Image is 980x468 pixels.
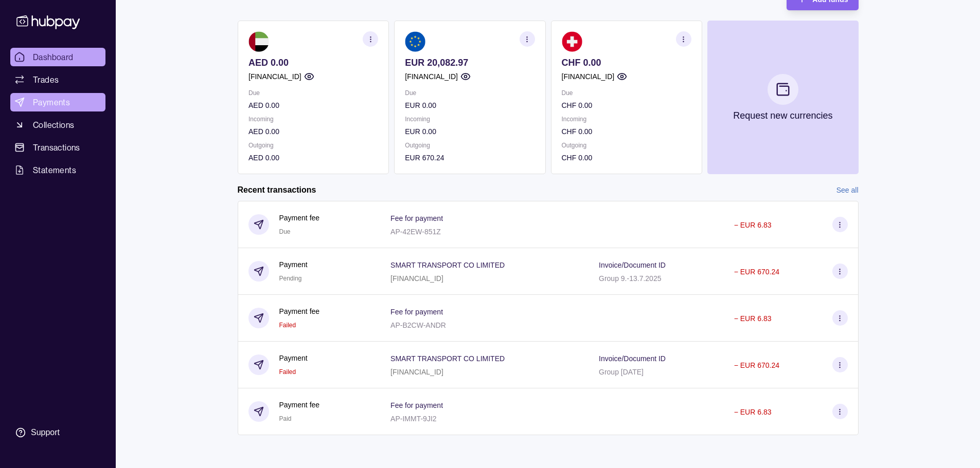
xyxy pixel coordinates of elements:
[248,31,269,52] img: ae
[390,354,505,363] p: SMART TRANSPORT CO LIMITED
[734,221,772,229] p: − EUR 6.83
[279,322,296,329] span: Failed
[599,354,666,363] p: Invoice/Document ID
[390,368,443,376] p: [FINANCIAL_ID]
[33,141,80,154] span: Transactions
[390,401,443,409] p: Fee for payment
[390,214,443,222] p: Fee for payment
[405,57,534,68] p: EUR 20,082.97
[33,164,76,176] span: Statements
[10,116,105,134] a: Collections
[561,57,691,68] p: CHF 0.00
[599,274,661,283] p: Group 9.-13.7.2025
[279,228,291,235] span: Due
[33,51,74,63] span: Dashboard
[405,152,534,163] p: EUR 670.24
[279,306,320,317] p: Payment fee
[248,100,378,111] p: AED 0.00
[10,161,105,179] a: Statements
[734,361,779,369] p: − EUR 670.24
[248,57,378,68] p: AED 0.00
[561,100,691,111] p: CHF 0.00
[33,73,59,86] span: Trades
[405,87,534,99] p: Due
[279,415,292,422] span: Paid
[10,48,105,66] a: Dashboard
[279,259,308,270] p: Payment
[390,228,441,236] p: AP-42EW-851Z
[405,140,534,151] p: Outgoing
[405,71,458,82] p: [FINANCIAL_ID]
[248,140,378,151] p: Outgoing
[405,114,534,125] p: Incoming
[279,275,302,282] span: Pending
[279,352,308,364] p: Payment
[734,314,772,323] p: − EUR 6.83
[561,140,691,151] p: Outgoing
[10,93,105,111] a: Payments
[390,415,436,423] p: AP-IMMT-9JI2
[390,308,443,316] p: Fee for payment
[279,212,320,223] p: Payment fee
[248,87,378,99] p: Due
[390,274,443,283] p: [FINANCIAL_ID]
[33,96,70,108] span: Payments
[10,138,105,157] a: Transactions
[10,70,105,89] a: Trades
[561,152,691,163] p: CHF 0.00
[238,184,316,196] h2: Recent transactions
[248,152,378,163] p: AED 0.00
[734,408,772,416] p: − EUR 6.83
[734,268,779,276] p: − EUR 670.24
[390,261,505,269] p: SMART TRANSPORT CO LIMITED
[390,321,446,329] p: AP-B2CW-ANDR
[279,368,296,376] span: Failed
[733,110,832,121] p: Request new currencies
[33,119,74,131] span: Collections
[248,126,378,137] p: AED 0.00
[561,71,614,82] p: [FINANCIAL_ID]
[561,126,691,137] p: CHF 0.00
[405,126,534,137] p: EUR 0.00
[707,21,858,174] button: Request new currencies
[31,427,60,438] div: Support
[561,87,691,99] p: Due
[279,399,320,410] p: Payment fee
[405,100,534,111] p: EUR 0.00
[248,71,301,82] p: [FINANCIAL_ID]
[561,31,582,52] img: ch
[599,368,644,376] p: Group [DATE]
[836,184,859,196] a: See all
[405,31,425,52] img: eu
[599,261,666,269] p: Invoice/Document ID
[10,422,105,443] a: Support
[561,114,691,125] p: Incoming
[248,114,378,125] p: Incoming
